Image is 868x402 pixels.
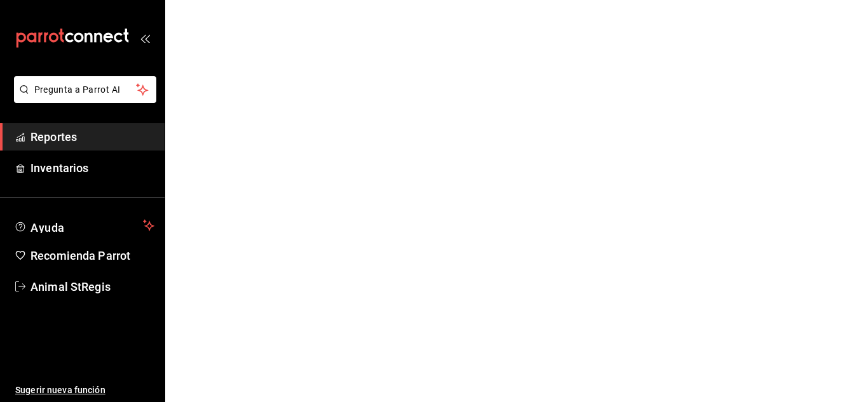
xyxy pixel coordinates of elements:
span: Inventarios [31,159,154,177]
span: Ayuda [31,218,138,233]
span: Animal StRegis [31,278,154,295]
span: Reportes [31,128,154,145]
button: Pregunta a Parrot AI [14,76,156,103]
a: Pregunta a Parrot AI [9,92,156,105]
span: Sugerir nueva función [15,384,154,397]
button: open_drawer_menu [140,33,150,43]
span: Recomienda Parrot [31,247,154,264]
span: Pregunta a Parrot AI [34,83,137,97]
